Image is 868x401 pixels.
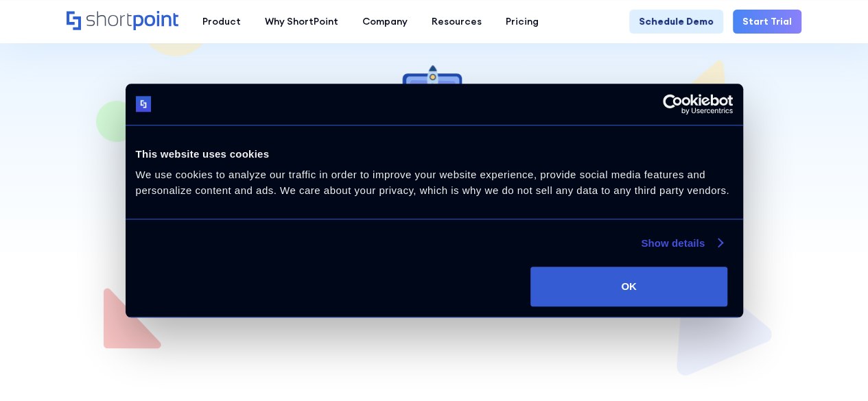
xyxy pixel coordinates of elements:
[136,146,733,162] div: This website uses cookies
[629,10,723,34] a: Schedule Demo
[493,10,550,34] a: Pricing
[419,10,493,34] a: Resources
[265,14,338,29] div: Why ShortPoint
[432,14,482,29] div: Resources
[190,10,253,34] a: Product
[136,97,152,112] img: logo
[350,10,419,34] a: Company
[613,94,733,114] a: Usercentrics Cookiebot - opens in a new window
[506,14,539,29] div: Pricing
[136,169,729,196] span: We use cookies to analyze our traffic in order to improve your website experience, provide social...
[530,267,727,306] button: OK
[67,11,178,32] a: Home
[641,235,722,252] a: Show details
[733,10,801,34] a: Start Trial
[253,10,350,34] a: Why ShortPoint
[799,335,868,401] iframe: Chat Widget
[362,14,408,29] div: Company
[202,14,241,29] div: Product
